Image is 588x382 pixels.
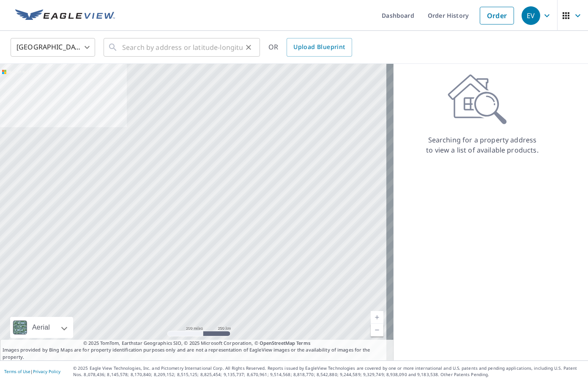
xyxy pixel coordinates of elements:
input: Search by address or latitude-longitude [122,35,243,59]
p: © 2025 Eagle View Technologies, Inc. and Pictometry International Corp. All Rights Reserved. Repo... [73,365,584,378]
div: EV [522,6,540,25]
div: [GEOGRAPHIC_DATA] [11,35,95,59]
div: Aerial [30,317,52,338]
div: Aerial [10,317,73,338]
p: | [4,369,60,374]
img: EV Logo [15,9,115,22]
span: © 2025 TomTom, Earthstar Geographics SIO, © 2025 Microsoft Corporation, © [83,340,310,347]
a: Order [480,7,514,25]
a: Terms of Use [4,368,30,374]
div: OR [268,38,352,57]
a: Upload Blueprint [287,38,352,57]
p: Searching for a property address to view a list of available products. [426,135,539,155]
a: Terms [296,340,310,346]
button: Clear [243,41,254,53]
a: Privacy Policy [33,368,60,374]
a: Current Level 5, Zoom In [371,311,383,324]
a: Current Level 5, Zoom Out [371,324,383,336]
a: OpenStreetMap [260,340,295,346]
span: Upload Blueprint [293,42,345,52]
